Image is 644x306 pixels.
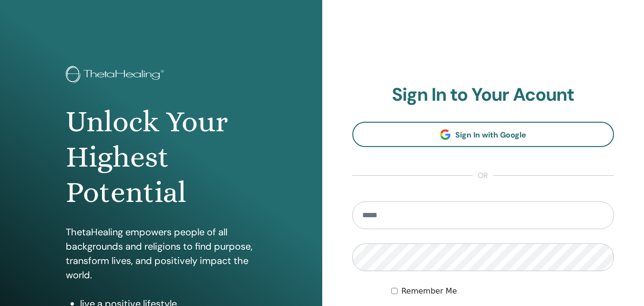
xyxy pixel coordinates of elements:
[66,225,256,282] p: ThetaHealing empowers people of all backgrounds and religions to find purpose, transform lives, a...
[455,130,526,140] span: Sign In with Google
[391,285,614,297] div: Keep me authenticated indefinitely or until I manually logout
[352,84,614,106] h2: Sign In to Your Acount
[352,122,614,147] a: Sign In with Google
[473,170,493,181] span: or
[66,104,256,211] h1: Unlock Your Highest Potential
[401,285,457,297] label: Remember Me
